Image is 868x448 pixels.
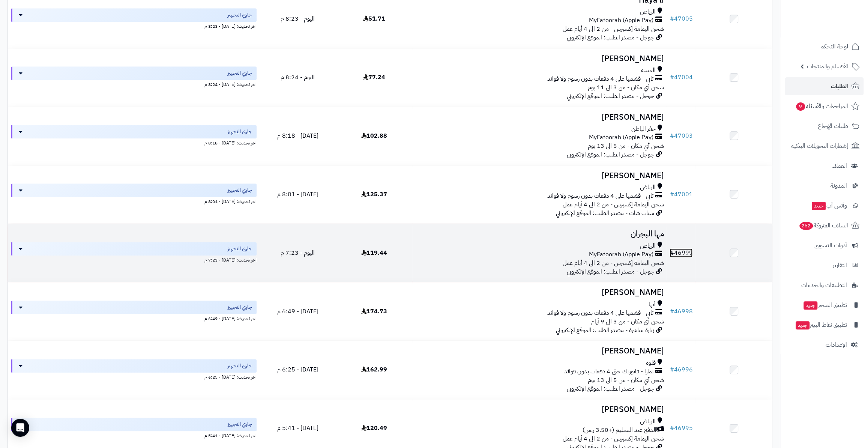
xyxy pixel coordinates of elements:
h3: [PERSON_NAME] [415,113,664,122]
span: شحن اليمامة إكسبرس - من 2 الى 4 أيام عمل [562,200,664,209]
a: وآتس آبجديد [785,197,863,215]
span: 77.24 [363,73,385,82]
span: قلوة [646,359,655,367]
span: MyFatoorah (Apple Pay) [589,133,653,142]
span: # [670,424,674,433]
span: جديد [803,301,817,310]
span: طلبات الإرجاع [818,121,848,131]
div: اخر تحديث: [DATE] - 5:41 م [11,431,257,439]
a: أدوات التسويق [785,236,863,254]
div: اخر تحديث: [DATE] - 8:23 م [11,22,257,30]
a: الطلبات [785,77,863,95]
a: المراجعات والأسئلة9 [785,97,863,115]
span: شحن أي مكان - من 3 الى 9 أيام [591,317,664,326]
a: المدونة [785,177,863,195]
span: جاري التجهيز [228,69,252,77]
h3: [PERSON_NAME] [415,347,664,355]
span: الإعدادات [826,340,847,350]
span: جوجل - مصدر الطلب: الموقع الإلكتروني [566,33,654,42]
span: جاري التجهيز [228,362,252,370]
span: شحن اليمامة إكسبرس - من 2 الى 4 أيام عمل [562,434,664,443]
div: اخر تحديث: [DATE] - 8:18 م [11,138,257,146]
span: جديد [796,321,809,329]
span: سناب شات - مصدر الطلب: الموقع الإلكتروني [556,209,654,218]
span: لوحة التحكم [820,41,848,52]
div: اخر تحديث: [DATE] - 7:23 م [11,256,257,263]
span: # [670,14,674,23]
span: جاري التجهيز [228,421,252,428]
span: تابي - قسّمها على 4 دفعات بدون رسوم ولا فوائد [547,75,653,83]
h3: [PERSON_NAME] [415,54,664,63]
span: شحن أي مكان - من 5 الى 13 يوم [587,141,664,150]
span: 102.88 [361,131,387,140]
a: #46998 [670,307,692,316]
span: التطبيقات والخدمات [801,280,847,290]
span: # [670,307,674,316]
div: اخر تحديث: [DATE] - 8:01 م [11,197,257,205]
a: تطبيق المتجرجديد [785,296,863,314]
span: الطلبات [831,81,848,92]
a: #47004 [670,73,692,82]
span: تمارا - فاتورتك حتى 4 دفعات بدون فوائد [564,367,653,376]
span: أدوات التسويق [814,240,847,251]
div: اخر تحديث: [DATE] - 8:24 م [11,80,257,88]
div: اخر تحديث: [DATE] - 6:25 م [11,373,257,380]
span: # [670,190,674,199]
span: 51.71 [363,14,385,23]
a: #47005 [670,14,692,23]
span: المراجعات والأسئلة [795,101,848,111]
span: # [670,248,674,257]
h3: مها البجران [415,230,664,238]
span: جوجل - مصدر الطلب: الموقع الإلكتروني [566,150,654,159]
a: لوحة التحكم [785,38,863,56]
a: تطبيق نقاط البيعجديد [785,316,863,334]
span: تطبيق نقاط البيع [795,320,847,330]
span: # [670,73,674,82]
span: 125.37 [361,190,387,199]
span: جوجل - مصدر الطلب: الموقع الإلكتروني [566,384,654,393]
h3: [PERSON_NAME] [415,171,664,180]
a: التطبيقات والخدمات [785,276,863,294]
span: اليوم - 7:23 م [281,248,315,257]
span: [DATE] - 5:41 م [277,424,318,433]
span: شحن اليمامة إكسبرس - من 2 الى 4 أيام عمل [562,24,664,33]
a: #47001 [670,190,692,199]
h3: [PERSON_NAME] [415,288,664,297]
a: طلبات الإرجاع [785,117,863,135]
span: 174.73 [361,307,387,316]
span: اليوم - 8:23 م [281,14,315,23]
a: #47003 [670,131,692,140]
div: Open Intercom Messenger [11,419,29,437]
span: جاري التجهيز [228,304,252,311]
span: 119.44 [361,248,387,257]
span: التقارير [833,260,847,271]
span: المدونة [830,180,847,191]
span: إشعارات التحويلات البنكية [791,141,848,151]
span: الرياض [640,183,655,192]
span: [DATE] - 6:25 م [277,365,318,374]
span: [DATE] - 8:01 م [277,190,318,199]
span: [DATE] - 6:49 م [277,307,318,316]
span: أبها [648,300,655,309]
span: زيارة مباشرة - مصدر الطلب: الموقع الإلكتروني [556,326,654,335]
span: شحن أي مكان - من 5 الى 13 يوم [587,376,664,385]
h3: [PERSON_NAME] [415,405,664,414]
span: تطبيق المتجر [803,300,847,310]
span: جوجل - مصدر الطلب: الموقع الإلكتروني [566,92,654,101]
span: MyFatoorah (Apple Pay) [589,16,653,25]
span: تابي - قسّمها على 4 دفعات بدون رسوم ولا فوائد [547,309,653,317]
span: # [670,131,674,140]
span: وآتس آب [811,200,847,211]
span: جاري التجهيز [228,11,252,19]
a: #46996 [670,365,692,374]
span: الرياض [640,242,655,250]
span: السلات المتروكة [799,220,848,231]
a: الإعدادات [785,336,863,354]
span: تابي - قسّمها على 4 دفعات بدون رسوم ولا فوائد [547,192,653,200]
a: #46995 [670,424,692,433]
span: حفر الباطن [631,125,655,133]
span: جاري التجهيز [228,128,252,135]
span: 120.49 [361,424,387,433]
span: الرياض [640,417,655,426]
span: شحن اليمامة إكسبرس - من 2 الى 4 أيام عمل [562,259,664,268]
